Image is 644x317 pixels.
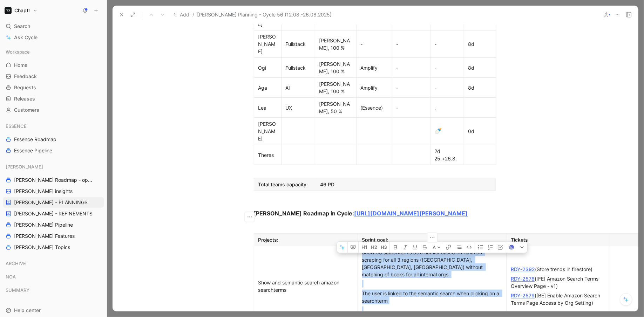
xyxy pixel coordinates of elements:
div: 8d [468,84,492,91]
a: RDY-2392 [511,266,535,272]
a: [PERSON_NAME] - REFINEMENTS [3,208,104,219]
span: Feedback [14,73,37,80]
a: [URL][DOMAIN_NAME][PERSON_NAME] [354,210,468,217]
div: (Store trends in firestore) [511,266,605,273]
div: - [361,40,388,48]
div: (Essence) [361,104,388,111]
span: Help center [14,307,41,313]
span: [PERSON_NAME] insights [14,188,73,195]
div: [PERSON_NAME][PERSON_NAME] Roadmap - open items[PERSON_NAME] insights[PERSON_NAME] - PLANNINGS[PE... [3,161,104,253]
span: SUMMARY [6,287,29,294]
a: Essence Pipeline [3,145,104,156]
div: [PERSON_NAME] [258,33,277,55]
span: ESSENCE [6,123,27,130]
div: Tickets [511,236,605,243]
a: Ask Cycle [3,32,104,43]
a: RDY-2578 [511,276,535,282]
span: Home [14,62,27,69]
a: Requests [3,82,104,93]
div: Search [3,21,104,32]
a: Releases [3,94,104,104]
img: Chaptr [5,7,12,14]
span: Ask Cycle [14,33,38,42]
h1: Chaptr [14,7,30,14]
button: A [431,242,443,253]
span: [PERSON_NAME] Planning - Cycle 56 (12.08.-26.08.2025) [197,11,332,19]
div: ARCHIVE [3,258,104,269]
span: ARCHIVE [6,260,26,267]
a: [PERSON_NAME] insights [3,186,104,197]
a: RDY-2579 [511,292,535,298]
div: ESSENCE [3,121,104,131]
div: SUMMARY [3,285,104,295]
div: - [435,84,460,91]
div: - [396,40,426,48]
div: [PERSON_NAME], 50 % [319,100,352,115]
div: Aga [258,84,277,91]
div: Sprint goal: [362,236,502,243]
a: [PERSON_NAME] - PLANNINGS [3,197,104,208]
span: [PERSON_NAME] Features [14,233,75,240]
span: Essence Roadmap [14,136,56,143]
div: The user is linked to the semantic search when clicking on a searchterm [362,290,502,304]
div: NOA [3,271,104,282]
span: / [192,11,194,19]
span: [PERSON_NAME] Pipeline [14,221,73,228]
div: Ogi [258,64,277,71]
span: Releases [14,95,35,102]
button: Add [172,11,191,19]
div: - [396,84,426,91]
span: [PERSON_NAME] Roadmap - open items [14,177,95,184]
span: Requests [14,84,36,91]
a: Essence Roadmap [3,134,104,145]
span: [PERSON_NAME] - PLANNINGS [14,199,88,206]
span: Search [14,22,30,30]
div: Amplify [361,84,388,91]
span: Workspace [6,48,30,55]
div: Fullstack [286,40,311,48]
a: [PERSON_NAME] Roadmap - open items [3,175,104,185]
span: Essence Pipeline [14,147,52,154]
div: UX [286,104,311,111]
a: [PERSON_NAME] Features [3,231,104,241]
div: [PERSON_NAME] [258,120,277,142]
a: Feedback [3,71,104,82]
div: 8d [468,64,492,71]
div: ESSENCEEssence RoadmapEssence Pipeline [3,121,104,156]
div: AI [286,84,311,91]
a: [PERSON_NAME] Topics [3,242,104,253]
div: Show and semantic search amazon searchterms [258,279,353,294]
span: [PERSON_NAME] [6,163,43,170]
div: ([BE] Enable Amazon Search Terms Page Access by Org Setting) [511,292,605,306]
a: Home [3,60,104,70]
div: 46 PD [320,181,491,188]
span: [PERSON_NAME] - REFINEMENTS [14,210,93,217]
div: Theres [258,151,277,159]
div: 2d 25.+26.8. [435,147,460,162]
span: Customers [14,106,39,113]
span: NOA [6,273,16,280]
div: [PERSON_NAME], 100 % [319,60,352,75]
div: Lea [258,104,277,111]
span: [PERSON_NAME] Topics [14,244,70,251]
div: - [396,104,426,111]
div: Total teams capacity: [258,181,312,188]
div: SUMMARY [3,285,104,297]
div: Show 50 searchterms as a flat list based on Amazon scraping for all 3 regions ([GEOGRAPHIC_DATA],... [362,249,502,278]
div: ARCHIVE [3,258,104,271]
div: Help center [3,305,104,316]
div: Fullstack [286,64,311,71]
div: - [435,40,460,48]
div: 0d [468,128,492,135]
div: Amplify [361,64,388,71]
strong: [PERSON_NAME] Roadmap in Cycle: [254,210,354,217]
div: - [396,64,426,71]
div: Workspace [3,47,104,57]
a: Customers [3,105,104,115]
div: NOA [3,271,104,284]
span: 🍼 [435,128,442,135]
a: [PERSON_NAME] Pipeline [3,220,104,230]
div: Projects: [258,236,353,243]
div: [PERSON_NAME], 100 % [319,37,352,51]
